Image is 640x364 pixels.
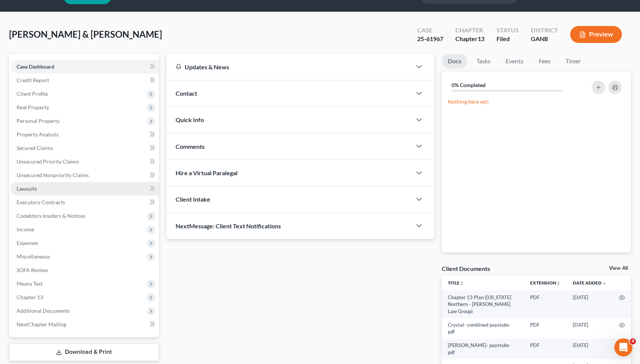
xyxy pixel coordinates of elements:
a: Tasks [470,54,497,69]
a: Credit Report [11,73,159,87]
td: PDF [524,339,567,359]
a: Case Dashboard [11,60,159,73]
span: Additional Documents [17,307,70,314]
span: Client Profile [17,90,48,97]
span: Means Test [17,280,43,287]
div: Chapter [455,35,484,43]
a: View All [609,266,628,271]
a: Property Analysis [11,128,159,141]
i: unfold_more [556,281,561,286]
span: Miscellaneous [17,253,50,260]
p: Nothing here yet! [448,98,625,106]
td: [PERSON_NAME]- paystubs-pdf [442,339,524,359]
span: 13 [478,35,484,42]
span: Hire a Virtual Paralegal [176,169,237,176]
span: Lawsuits [17,185,37,192]
a: Date Added expand_more [573,280,607,286]
span: NextChapter Mailing [17,321,66,327]
a: NextChapter Mailing [11,318,159,331]
strong: 0% Completed [452,82,486,88]
a: Lawsuits [11,182,159,196]
td: PDF [524,291,567,318]
span: Contact [176,90,197,97]
a: Unsecured Priority Claims [11,155,159,168]
div: Chapter [455,26,484,35]
span: [PERSON_NAME] & [PERSON_NAME] [9,29,162,40]
a: SOFA Review [11,263,159,277]
iframe: Intercom live chat [614,338,632,356]
span: Chapter 13 [17,294,43,300]
span: 4 [630,338,636,344]
td: Chapter 13 Plan ([US_STATE] Northern - [PERSON_NAME] Law Group) [442,291,524,318]
span: Real Property [17,104,49,110]
div: 25-61967 [417,35,443,43]
td: PDF [524,318,567,339]
span: Unsecured Nonpriority Claims [17,172,89,178]
span: Executory Contracts [17,199,65,205]
div: Case [417,26,443,35]
i: expand_more [602,281,607,286]
td: Crystal- combined paystubs-pdf [442,318,524,339]
div: Status [497,26,519,35]
a: Events [500,54,529,69]
a: Unsecured Nonpriority Claims [11,168,159,182]
a: Executory Contracts [11,196,159,209]
span: Credit Report [17,77,49,83]
div: GANB [531,35,558,43]
span: Client Intake [176,196,210,203]
span: Case Dashboard [17,63,54,70]
span: Income [17,226,34,232]
a: Secured Claims [11,141,159,155]
span: NextMessage: Client Text Notifications [176,222,281,229]
span: Quick Info [176,116,204,123]
a: Extensionunfold_more [530,280,561,286]
a: Docs [442,54,467,69]
div: Filed [497,35,519,43]
span: Secured Claims [17,145,53,151]
a: Fees [532,54,557,69]
a: Download & Print [9,343,159,361]
span: Property Analysis [17,131,59,138]
div: Updates & News [176,63,403,71]
span: Unsecured Priority Claims [17,158,79,165]
i: unfold_more [460,281,464,286]
div: Client Documents [442,265,490,272]
td: [DATE] [567,291,613,318]
span: Comments [176,143,205,150]
a: Timer [560,54,587,69]
span: Personal Property [17,118,60,124]
span: Codebtors Insiders & Notices [17,213,85,219]
span: Expenses [17,240,38,246]
td: [DATE] [567,318,613,339]
a: Titleunfold_more [448,280,464,286]
td: [DATE] [567,339,613,359]
button: Preview [570,26,622,43]
span: SOFA Review [17,267,48,273]
div: District [531,26,558,35]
